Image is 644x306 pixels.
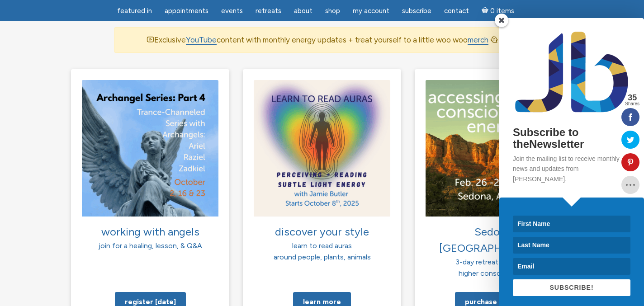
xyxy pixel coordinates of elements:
span: discover your style [275,225,369,238]
span: featured in [117,7,152,15]
a: My Account [347,2,395,20]
button: SUBSCRIBE! [513,279,630,296]
span: around people, plants, animals [274,253,371,261]
a: featured in [112,2,157,20]
p: Join the mailing list to receive monthly news and updates from [PERSON_NAME]. [513,154,630,184]
a: YouTube [186,35,217,45]
span: learn to read auras [292,241,352,250]
span: 35 [625,94,639,102]
a: Cart0 items [476,1,520,20]
span: join for a healing, lesson, & Q&A [99,241,202,250]
span: My Account [353,7,389,15]
span: Subscribe [402,7,431,15]
span: Shop [325,7,340,15]
h2: Subscribe to theNewsletter [513,127,630,151]
span: 0 items [490,8,514,14]
i: Cart [482,7,490,15]
span: SUBSCRIBE! [549,284,593,291]
span: Appointments [165,7,208,15]
a: Appointments [159,2,214,20]
a: Retreats [250,2,287,20]
span: Retreats [256,7,281,15]
input: Email [513,258,630,275]
div: Exclusive content with monthly energy updates + treat yourself to a little woo woo [114,27,530,53]
input: Last Name [513,237,630,254]
a: Contact [439,2,474,20]
a: About [289,2,318,20]
input: First Name [513,216,630,232]
a: Shop [320,2,346,20]
span: Events [221,7,243,15]
span: About [294,7,313,15]
span: Shares [625,102,639,106]
a: Events [216,2,248,20]
a: Subscribe [397,2,437,20]
span: working with angels [101,225,199,238]
span: Contact [444,7,469,15]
